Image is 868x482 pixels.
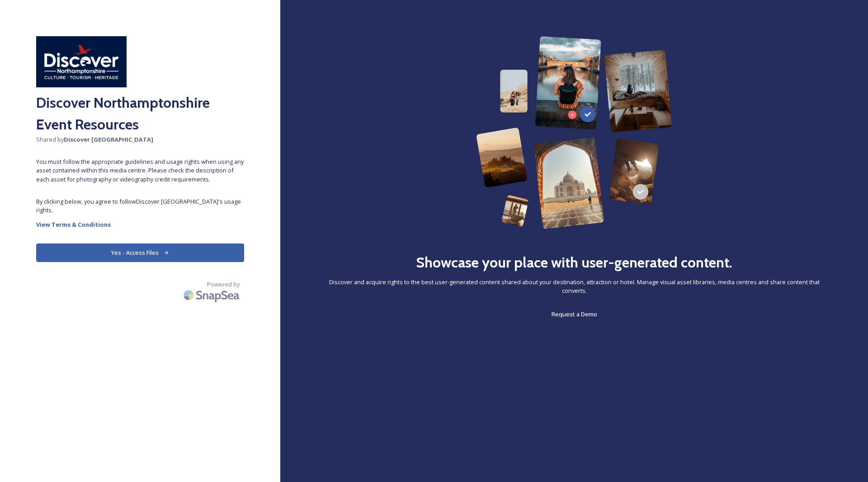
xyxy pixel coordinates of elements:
a: View Terms & Conditions [36,219,244,230]
a: Request a Demo [552,309,597,320]
img: Discover%20Northamptonshire.jpg [36,36,127,87]
button: Yes - Access Files [36,243,244,262]
span: Powered by [207,280,240,289]
h2: Showcase your place with user-generated content. [416,252,732,273]
span: Request a Demo [552,310,597,318]
span: Shared by [36,135,244,144]
strong: View Terms & Conditions [36,220,111,229]
span: You must follow the appropriate guidelines and usage rights when using any asset contained within... [36,157,244,184]
img: SnapSea Logo [181,285,244,306]
img: 63b42ca75bacad526042e722_Group%20154-p-800.png [476,36,673,229]
span: Discover and acquire rights to the best user-generated content shared about your destination, att... [316,278,832,295]
strong: Discover [GEOGRAPHIC_DATA] [64,135,153,143]
span: By clicking below, you agree to follow Discover [GEOGRAPHIC_DATA] 's usage rights. [36,197,244,215]
h2: Discover Northamptonshire Event Resources [36,92,244,135]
